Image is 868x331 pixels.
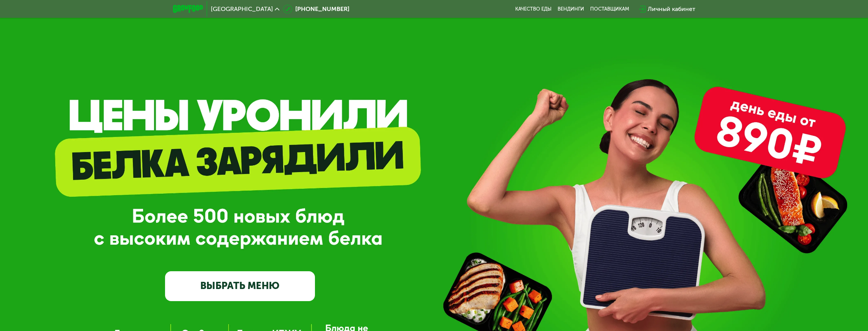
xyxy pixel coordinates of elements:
div: поставщикам [590,6,629,12]
a: Вендинги [558,6,584,12]
a: Качество еды [515,6,552,12]
a: [PHONE_NUMBER] [283,5,349,14]
a: ВЫБРАТЬ МЕНЮ [165,271,315,301]
div: Личный кабинет [648,5,695,14]
span: [GEOGRAPHIC_DATA] [211,6,273,12]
